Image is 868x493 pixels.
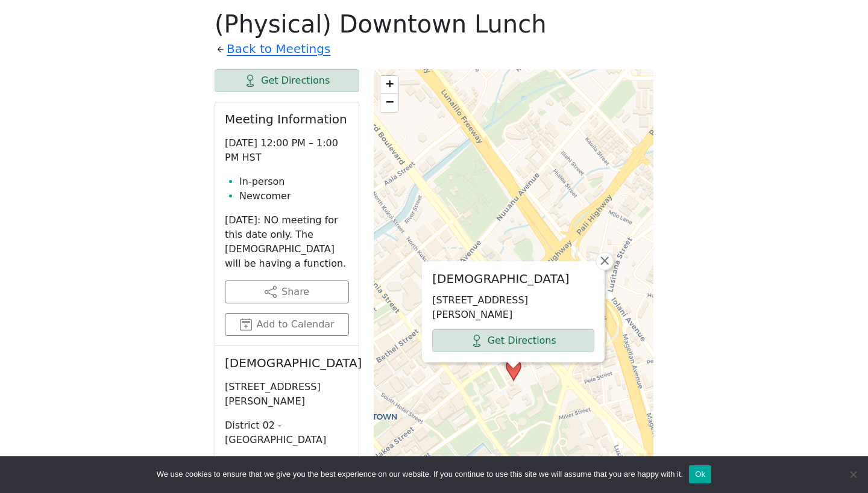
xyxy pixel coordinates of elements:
[596,252,614,270] a: Close popup
[225,418,349,447] p: District 02 - [GEOGRAPHIC_DATA]
[380,76,398,94] a: Zoom in
[215,69,359,92] a: Get Directions
[227,39,330,60] a: Back to Meetings
[386,76,394,91] span: +
[225,380,349,409] p: [STREET_ADDRESS][PERSON_NAME]
[225,313,349,336] button: Add to Calendar
[432,329,594,352] a: Get Directions
[225,356,349,370] h2: [DEMOGRAPHIC_DATA]
[432,271,594,286] h2: [DEMOGRAPHIC_DATA]
[432,293,594,322] p: [STREET_ADDRESS][PERSON_NAME]
[380,94,398,112] a: Zoom out
[239,189,349,203] li: Newcomer
[215,10,653,39] h1: (Physical) Downtown Lunch
[386,94,394,109] span: −
[239,175,349,189] li: In-person
[225,136,349,165] p: [DATE] 12:00 PM – 1:00 PM HST
[689,465,711,483] button: Ok
[225,213,349,271] p: [DATE]: NO meeting for this date only. The [DEMOGRAPHIC_DATA] will be having a function.
[225,281,349,303] button: Share
[847,468,859,480] span: No
[599,253,611,268] span: ×
[225,112,349,126] h2: Meeting Information
[157,468,683,480] span: We use cookies to ensure that we give you the best experience on our website. If you continue to ...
